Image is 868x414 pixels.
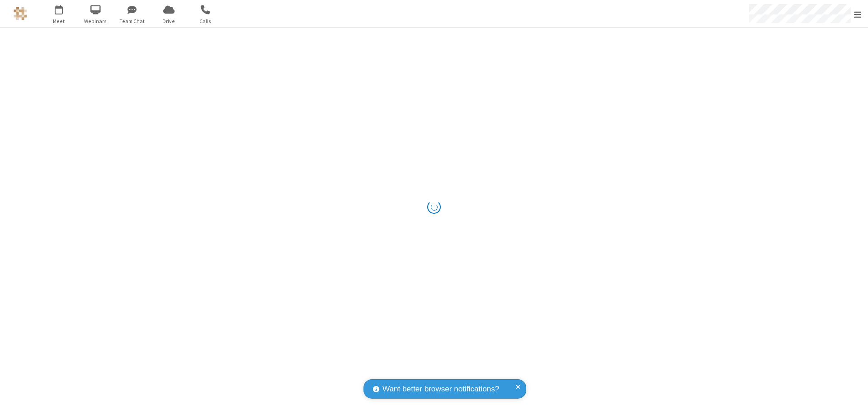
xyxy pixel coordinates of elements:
[115,17,149,25] span: Team Chat
[189,17,222,25] span: Calls
[152,17,186,25] span: Drive
[382,383,499,395] span: Want better browser notifications?
[14,7,27,20] img: QA Selenium DO NOT DELETE OR CHANGE
[79,17,113,25] span: Webinars
[42,17,76,25] span: Meet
